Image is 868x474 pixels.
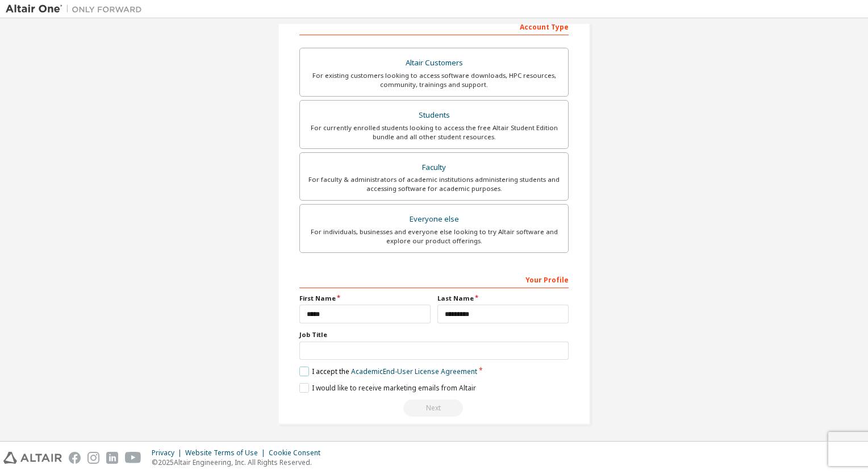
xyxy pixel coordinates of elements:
div: Altair Customers [307,55,561,71]
div: Account Type [299,17,569,35]
label: I accept the [299,367,477,376]
p: © 2025 Altair Engineering, Inc. All Rights Reserved. [152,458,327,467]
a: Academic End-User License Agreement [351,367,477,376]
img: instagram.svg [87,452,99,464]
div: Your Profile [299,270,569,288]
div: Privacy [152,448,185,458]
div: For currently enrolled students looking to access the free Altair Student Edition bundle and all ... [307,123,561,142]
label: Job Title [299,330,569,339]
div: Students [307,107,561,123]
label: First Name [299,294,431,303]
div: Faculty [307,160,561,176]
img: linkedin.svg [106,452,118,464]
div: For individuals, businesses and everyone else looking to try Altair software and explore our prod... [307,227,561,246]
img: facebook.svg [69,452,81,464]
img: youtube.svg [125,452,141,464]
div: Website Terms of Use [185,448,269,458]
div: Cookie Consent [269,448,327,458]
div: For existing customers looking to access software downloads, HPC resources, community, trainings ... [307,71,561,89]
label: I would like to receive marketing emails from Altair [299,383,476,393]
div: Read and acccept EULA to continue [299,400,569,417]
label: Last Name [437,294,569,303]
div: Everyone else [307,211,561,227]
img: altair_logo.svg [3,452,62,464]
img: Altair One [6,3,148,15]
div: For faculty & administrators of academic institutions administering students and accessing softwa... [307,175,561,193]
